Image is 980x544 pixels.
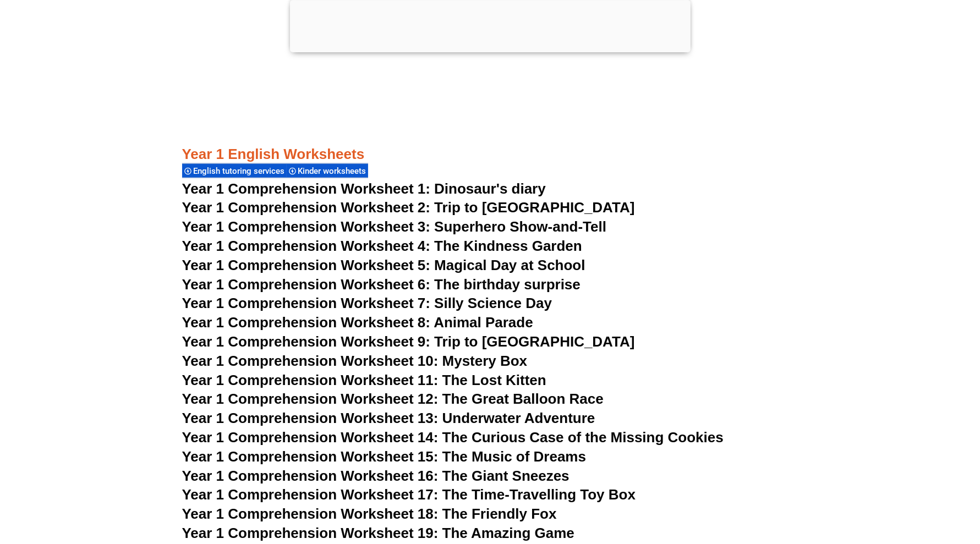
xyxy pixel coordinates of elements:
[298,166,370,176] span: Kinder worksheets
[182,410,595,426] a: Year 1 Comprehension Worksheet 13: Underwater Adventure
[182,391,604,407] a: Year 1 Comprehension Worksheet 12: The Great Balloon Race
[182,145,798,164] h3: Year 1 English Worksheets
[182,314,533,331] a: Year 1 Comprehension Worksheet 8: Animal Parade
[182,199,635,216] a: Year 1 Comprehension Worksheet 2: Trip to [GEOGRAPHIC_DATA]
[182,372,546,388] a: Year 1 Comprehension Worksheet 11: The Lost Kitten
[182,468,570,484] a: Year 1 Comprehension Worksheet 16: The Giant Sneezes
[182,333,635,350] a: Year 1 Comprehension Worksheet 9: Trip to [GEOGRAPHIC_DATA]
[182,276,581,293] a: Year 1 Comprehension Worksheet 6: The birthday surprise
[194,166,288,176] span: English tutoring services
[797,420,980,544] iframe: Chat Widget
[182,180,546,197] a: Year 1 Comprehension Worksheet 1: Dinosaur's diary
[287,163,368,178] div: Kinder worksheets
[182,163,287,178] div: English tutoring services
[182,448,587,465] a: Year 1 Comprehension Worksheet 15: The Music of Dreams
[182,525,574,541] a: Year 1 Comprehension Worksheet 19: The Amazing Game
[182,238,582,254] a: Year 1 Comprehension Worksheet 4: The Kindness Garden
[182,429,724,446] a: Year 1 Comprehension Worksheet 14: The Curious Case of the Missing Cookies
[182,505,557,522] a: Year 1 Comprehension Worksheet 18: The Friendly Fox
[182,486,636,503] a: Year 1 Comprehension Worksheet 17: The Time-Travelling Toy Box
[182,257,585,273] a: Year 1 Comprehension Worksheet 5: Magical Day at School
[182,353,528,369] a: Year 1 Comprehension Worksheet 10: Mystery Box
[182,295,552,311] a: Year 1 Comprehension Worksheet 7: Silly Science Day
[182,218,607,235] a: Year 1 Comprehension Worksheet 3: Superhero Show-and-Tell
